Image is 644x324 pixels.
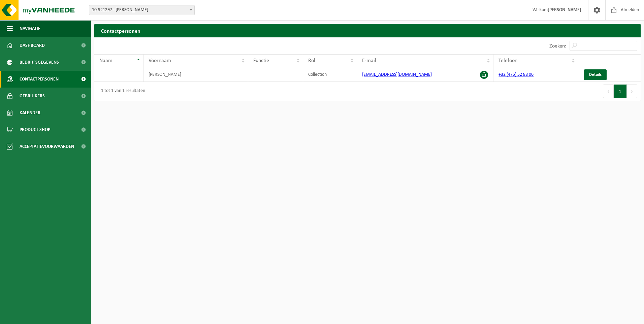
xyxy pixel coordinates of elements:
[362,72,432,77] a: [EMAIL_ADDRESS][DOMAIN_NAME]
[253,58,269,63] span: Functie
[20,20,40,37] span: Navigatie
[89,5,194,15] span: 10-921297 - KRISTOF DELEERSNIJDER - OLSENE
[584,69,607,80] a: Details
[362,58,376,63] span: E-mail
[20,88,45,104] span: Gebruikers
[498,58,517,63] span: Telefoon
[614,85,627,98] button: 1
[20,37,45,54] span: Dashboard
[603,85,614,98] button: Previous
[98,85,145,97] div: 1 tot 1 van 1 resultaten
[20,138,74,155] span: Acceptatievoorwaarden
[99,58,112,63] span: Naam
[143,67,248,82] td: [PERSON_NAME]
[20,71,59,88] span: Contactpersonen
[498,72,534,77] a: +32 (475) 52 88 06
[20,54,59,71] span: Bedrijfsgegevens
[627,85,637,98] button: Next
[149,58,171,63] span: Voornaam
[589,72,602,77] span: Details
[89,5,195,15] span: 10-921297 - KRISTOF DELEERSNIJDER - OLSENE
[548,7,581,12] strong: [PERSON_NAME]
[94,24,641,37] h2: Contactpersonen
[20,121,50,138] span: Product Shop
[308,58,315,63] span: Rol
[20,104,40,121] span: Kalender
[303,67,357,82] td: Collection
[549,43,566,49] label: Zoeken:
